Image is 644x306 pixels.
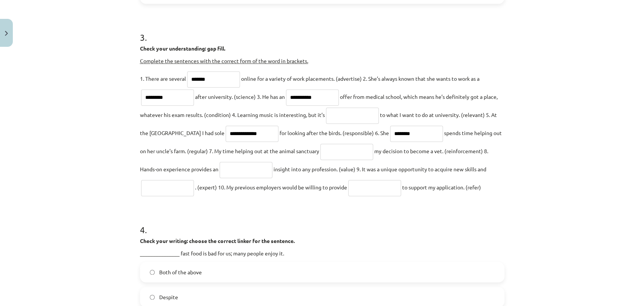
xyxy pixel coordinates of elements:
[140,237,295,244] strong: Check your writing: choose the correct linker for the sentence.
[140,19,504,42] h1: 3 .
[150,295,155,300] input: Despite
[159,293,178,301] span: Despite
[5,31,8,36] img: icon-close-lesson-0947bae3869378f0d4975bcd49f059093ad1ed9edebbc8119c70593378902aed.svg
[280,129,389,136] span: for looking after the birds. (responsible) 6. She
[274,166,486,172] span: insight into any profession. (value) 9. It was a unique opportunity to acquire new skills and
[140,57,308,64] u: Complete the sentences with the correct form of the word in brackets.
[195,184,347,191] span: . (expert) 10. My previous employers would be willing to provide
[140,45,225,52] strong: Check your understanding: gap fill.
[241,75,480,82] span: online for a variety of work placements. (advertise) 2. She’s always known that she wants to work...
[140,249,504,257] p: _______________ fast food is bad for us; many people enjoy it.
[402,184,481,191] span: to support my application. (refer)
[140,75,186,82] span: 1. There are several
[140,211,504,235] h1: 4 .
[150,270,155,275] input: Both of the above
[195,93,285,100] span: after university. (science) 3. He has an
[159,268,202,276] span: Both of the above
